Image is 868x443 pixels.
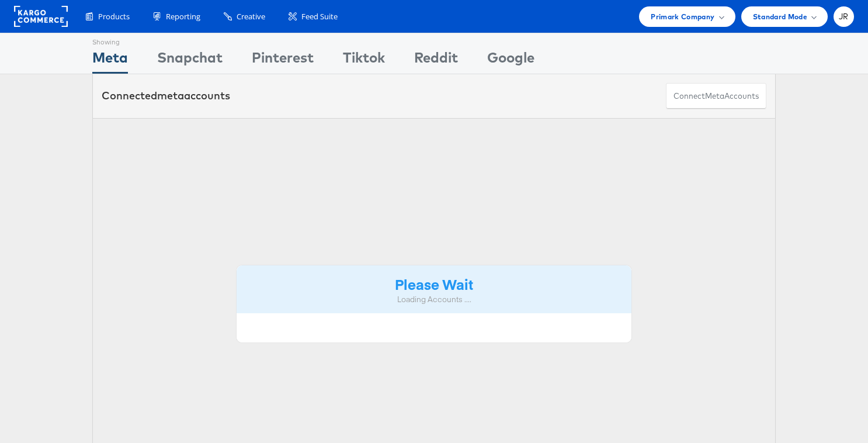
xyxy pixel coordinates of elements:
[487,47,534,74] div: Google
[705,91,724,102] span: meta
[395,274,473,293] strong: Please Wait
[301,11,338,22] span: Feed Suite
[252,47,314,74] div: Pinterest
[102,88,230,103] div: Connected accounts
[92,47,128,74] div: Meta
[98,11,130,22] span: Products
[651,11,714,23] span: Primark Company
[343,47,385,74] div: Tiktok
[245,294,623,305] div: Loading Accounts ....
[839,13,849,20] span: JR
[414,47,458,74] div: Reddit
[157,89,184,102] span: meta
[666,83,766,109] button: ConnectmetaAccounts
[157,47,223,74] div: Snapchat
[166,11,200,22] span: Reporting
[92,33,128,47] div: Showing
[753,11,807,23] span: Standard Mode
[237,11,265,22] span: Creative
